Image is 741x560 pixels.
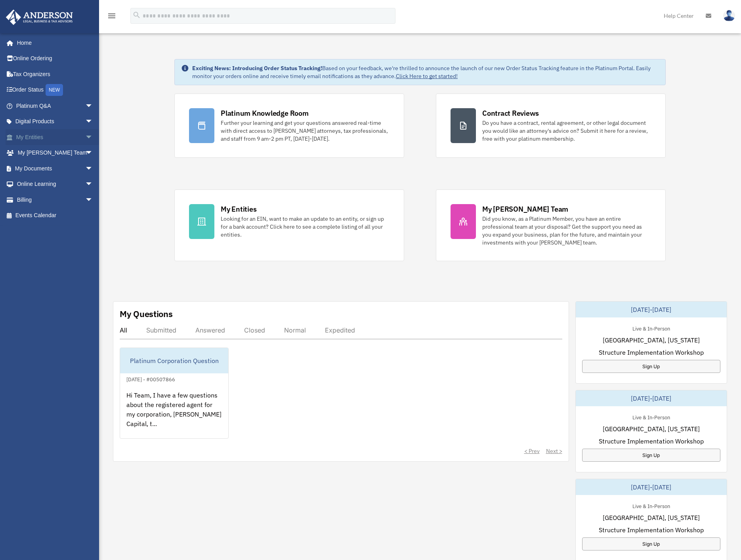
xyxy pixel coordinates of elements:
[723,10,735,21] img: User Pic
[482,119,651,143] div: Do you have a contract, rental agreement, or other legal document you would like an attorney's ad...
[120,348,229,439] a: Platinum Corporation Question[DATE] - #00507866Hi Team, I have a few questions about the register...
[85,129,101,145] span: arrow_drop_down
[192,65,322,72] strong: Exciting News: Introducing Order Status Tracking!
[120,375,181,383] div: [DATE] - #00507866
[107,14,116,21] a: menu
[6,192,105,208] a: Billingarrow_drop_down
[85,192,101,208] span: arrow_drop_down
[6,66,105,82] a: Tax Organizers
[603,513,700,522] span: [GEOGRAPHIC_DATA], [US_STATE]
[85,161,101,177] span: arrow_drop_down
[6,208,105,224] a: Events Calendar
[482,215,651,247] div: Did you know, as a Platinum Member, you have an entire professional team at your disposal? Get th...
[626,413,676,421] div: Live & In-Person
[582,537,721,550] a: Sign Up
[6,35,101,51] a: Home
[576,390,727,406] div: [DATE]-[DATE]
[576,302,727,317] div: [DATE]-[DATE]
[576,479,727,495] div: [DATE]-[DATE]
[599,436,704,446] span: Structure Implementation Workshop
[244,326,265,334] div: Closed
[4,10,75,25] img: Anderson Advisors Platinum Portal
[482,204,568,214] div: My [PERSON_NAME] Team
[396,73,458,80] a: Click Here to get started!
[436,94,666,158] a: Contract Reviews Do you have a contract, rental agreement, or other legal document you would like...
[6,98,105,114] a: Platinum Q&Aarrow_drop_down
[192,64,659,80] div: Based on your feedback, we're thrilled to announce the launch of our new Order Status Tracking fe...
[85,176,101,193] span: arrow_drop_down
[603,424,700,434] span: [GEOGRAPHIC_DATA], [US_STATE]
[85,145,101,161] span: arrow_drop_down
[221,215,390,239] div: Looking for an EIN, want to make an update to an entity, or sign up for a bank account? Click her...
[6,51,105,67] a: Online Ordering
[6,161,105,176] a: My Documentsarrow_drop_down
[85,98,101,114] span: arrow_drop_down
[582,360,721,373] a: Sign Up
[120,326,127,334] div: All
[107,11,116,21] i: menu
[174,189,404,261] a: My Entities Looking for an EIN, want to make an update to an entity, or sign up for a bank accoun...
[221,204,256,214] div: My Entities
[6,82,105,98] a: Order StatusNEW
[120,384,228,446] div: Hi Team, I have a few questions about the registered agent for my corporation, [PERSON_NAME] Capi...
[482,108,539,118] div: Contract Reviews
[603,335,700,345] span: [GEOGRAPHIC_DATA], [US_STATE]
[582,449,721,462] a: Sign Up
[120,308,173,320] div: My Questions
[46,84,63,96] div: NEW
[6,129,105,145] a: My Entitiesarrow_drop_down
[120,348,228,373] div: Platinum Corporation Question
[284,326,306,334] div: Normal
[174,94,404,158] a: Platinum Knowledge Room Further your learning and get your questions answered real-time with dire...
[195,326,225,334] div: Answered
[6,114,105,130] a: Digital Productsarrow_drop_down
[626,324,676,332] div: Live & In-Person
[599,525,704,535] span: Structure Implementation Workshop
[325,326,355,334] div: Expedited
[221,119,390,143] div: Further your learning and get your questions answered real-time with direct access to [PERSON_NAM...
[221,108,309,118] div: Platinum Knowledge Room
[85,114,101,130] span: arrow_drop_down
[6,145,105,161] a: My [PERSON_NAME] Teamarrow_drop_down
[6,176,105,192] a: Online Learningarrow_drop_down
[626,501,676,510] div: Live & In-Person
[132,11,141,19] i: search
[436,189,666,261] a: My [PERSON_NAME] Team Did you know, as a Platinum Member, you have an entire professional team at...
[146,326,176,334] div: Submitted
[599,348,704,357] span: Structure Implementation Workshop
